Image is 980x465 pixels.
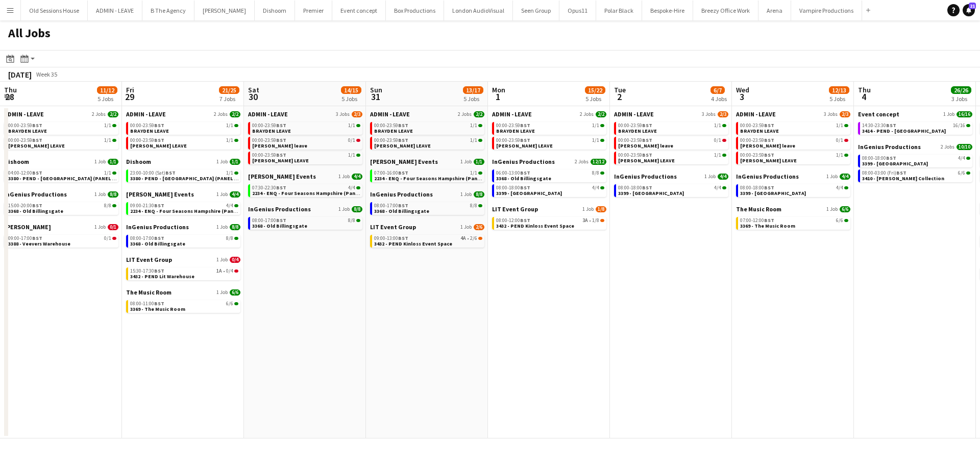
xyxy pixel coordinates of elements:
[4,190,118,223] div: InGenius Productions1 Job8/815:00-20:00BST8/83368 - Old Billingsgate
[348,185,355,190] span: 4/4
[836,138,843,143] span: 0/1
[642,152,652,158] span: BST
[348,123,355,128] span: 1/1
[582,218,588,223] span: 3A
[714,138,721,143] span: 0/1
[252,122,360,134] a: 00:00-23:59BST1/1BRAYDEN LEAVE
[862,122,970,134] a: 14:30-23:30BST16/163414 - PEND - [GEOGRAPHIC_DATA]
[614,173,677,180] span: InGenius Productions
[32,122,42,129] span: BST
[4,110,44,118] span: ADMIN - LEAVE
[370,190,484,198] a: InGenius Productions1 Job8/8
[108,159,118,165] span: 1/1
[348,218,355,223] span: 8/8
[618,190,684,197] span: 3399 - King's Observatory
[4,158,118,190] div: Dishoom1 Job1/104:00-12:00BST1/13380 - PEND - [GEOGRAPHIC_DATA] (PANEL VAN)
[740,157,797,164] span: Chris Lane LEAVE
[126,190,194,198] span: Hannah Hope Events
[108,111,118,117] span: 2/2
[958,170,965,176] span: 6/6
[352,174,362,180] span: 4/4
[758,1,791,20] button: Arena
[216,159,228,165] span: 1 Job
[496,169,604,181] a: 06:00-13:00BST8/83368 - Old Billingsgate
[582,206,594,212] span: 1 Job
[862,123,896,128] span: 14:30-23:30
[8,123,42,128] span: 00:00-23:59
[374,203,408,208] span: 08:00-17:00
[740,217,848,229] a: 07:00-12:00BST6/63369 - The Music Room
[740,122,848,134] a: 00:00-23:59BST1/1BRAYDEN LEAVE
[226,138,233,143] span: 1/1
[252,152,360,163] a: 00:00-23:59BST1/1[PERSON_NAME] LEAVE
[374,169,482,181] a: 07:00-16:00BST1/12234 - ENQ - Four Seasons Hampshire (Panel Van)
[374,175,494,182] span: 2234 - ENQ - Four Seasons Hampshire (Panel Van)
[858,143,972,151] a: InGenius Productions2 Jobs10/10
[858,110,972,143] div: Event concept1 Job16/1614:30-23:30BST16/163414 - PEND - [GEOGRAPHIC_DATA]
[252,190,372,197] span: 2234 - ENQ - Four Seasons Hampshire (Panel Van)
[252,153,286,158] span: 00:00-23:59
[108,191,118,198] span: 8/8
[374,137,482,149] a: 00:00-23:59BST1/1[PERSON_NAME] LEAVE
[252,128,291,134] span: BRAYDEN LEAVE
[252,184,360,196] a: 07:30-22:30BST4/42234 - ENQ - Four Seasons Hampshire (Panel Van)
[862,128,946,134] span: 3414 - PEND - Lancaster House
[953,123,965,128] span: 16/16
[94,191,106,198] span: 1 Job
[957,144,972,150] span: 10/10
[618,152,726,163] a: 00:00-23:59BST1/1[PERSON_NAME] LEAVE
[338,206,350,212] span: 1 Job
[4,158,118,165] a: Dishoom1 Job1/1
[374,208,429,214] span: 3368 - Old Billingsgate
[826,206,838,212] span: 1 Job
[492,205,606,213] a: LIT Event Group1 Job1/8
[714,153,721,158] span: 1/1
[740,138,774,143] span: 00:00-23:59
[740,152,848,163] a: 00:00-23:59BST1/1[PERSON_NAME] LEAVE
[596,1,642,20] button: Polar Black
[214,111,228,117] span: 2 Jobs
[941,144,954,150] span: 2 Jobs
[740,153,774,158] span: 00:00-23:59
[130,202,238,214] a: 09:00-21:30BST4/42234 - ENQ - Four Seasons Hampshire (Panel Van)
[126,110,240,118] a: ADMIN - LEAVE2 Jobs2/2
[592,185,599,190] span: 4/4
[520,122,530,129] span: BST
[740,184,848,196] a: 08:00-18:00BST4/43399 - [GEOGRAPHIC_DATA]
[736,205,850,232] div: The Music Room1 Job6/607:00-12:00BST6/63369 - The Music Room
[764,122,774,129] span: BST
[826,174,838,180] span: 1 Job
[858,143,921,151] span: InGenius Productions
[858,110,899,118] span: Event concept
[740,185,774,190] span: 08:00-18:00
[702,111,716,117] span: 3 Jobs
[248,173,362,205] div: [PERSON_NAME] Events1 Job4/407:30-22:30BST4/42234 - ENQ - Four Seasons Hampshire (Panel Van)
[714,185,721,190] span: 4/4
[496,128,535,134] span: BRAYDEN LEAVE
[592,123,599,128] span: 1/1
[252,223,307,229] span: 3368 - Old Billingsgate
[836,185,843,190] span: 4/4
[130,170,176,176] span: 23:00-10:00 (Sat)
[398,169,408,176] span: BST
[92,111,106,117] span: 2 Jobs
[474,111,484,117] span: 2/2
[8,170,42,176] span: 04:00-12:00
[736,173,850,205] div: InGenius Productions1 Job4/408:00-18:00BST4/43399 - [GEOGRAPHIC_DATA]
[126,190,240,198] a: [PERSON_NAME] Events1 Job4/4
[957,111,972,117] span: 16/16
[252,142,307,149] span: Chris Ames leave
[943,111,954,117] span: 1 Job
[386,1,444,20] button: Box Productions
[840,111,850,117] span: 2/3
[248,110,288,118] span: ADMIN - LEAVE
[370,110,410,118] span: ADMIN - LEAVE
[492,110,606,118] a: ADMIN - LEAVE2 Jobs2/2
[338,174,350,180] span: 1 Job
[858,110,972,118] a: Event concept1 Job16/16
[130,128,169,134] span: BRAYDEN LEAVE
[591,159,606,165] span: 12/12
[230,111,240,117] span: 2/2
[520,217,530,224] span: BST
[370,190,484,223] div: InGenius Productions1 Job8/808:00-17:00BST8/83368 - Old Billingsgate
